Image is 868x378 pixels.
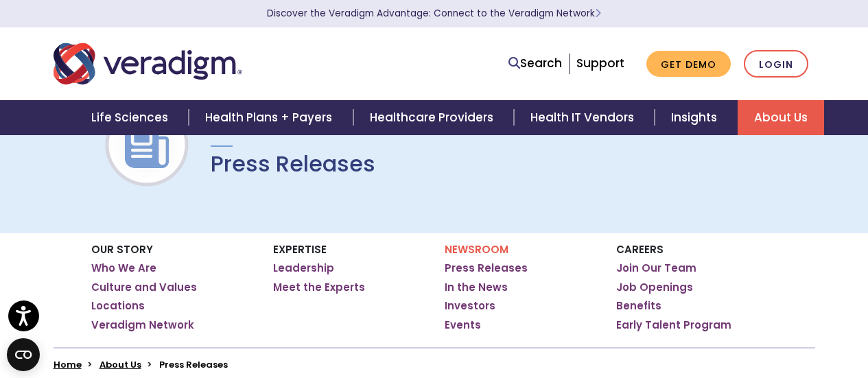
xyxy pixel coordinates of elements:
[273,261,334,275] a: Leadership
[646,51,731,78] a: Get Demo
[54,358,82,371] a: Home
[605,279,852,362] iframe: Drift Chat Widget
[267,7,601,20] a: Discover the Veradigm Advantage: Connect to the Veradigm NetworkLearn More
[616,261,696,275] a: Join Our Team
[189,100,353,135] a: Health Plans + Payers
[273,281,365,294] a: Meet the Experts
[445,299,495,313] a: Investors
[738,100,824,135] a: About Us
[595,7,601,20] span: Learn More
[445,318,481,332] a: Events
[91,261,156,275] a: Who We Are
[445,261,528,275] a: Press Releases
[91,299,145,313] a: Locations
[576,55,624,71] a: Support
[514,100,655,135] a: Health IT Vendors
[353,100,514,135] a: Healthcare Providers
[75,100,189,135] a: Life Sciences
[744,50,808,78] a: Login
[54,41,242,86] img: Veradigm logo
[99,358,141,371] a: About Us
[211,151,375,177] h1: Press Releases
[7,338,40,371] button: Open CMP widget
[655,100,738,135] a: Insights
[91,281,197,294] a: Culture and Values
[91,318,194,332] a: Veradigm Network
[445,281,508,294] a: In the News
[508,54,562,73] a: Search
